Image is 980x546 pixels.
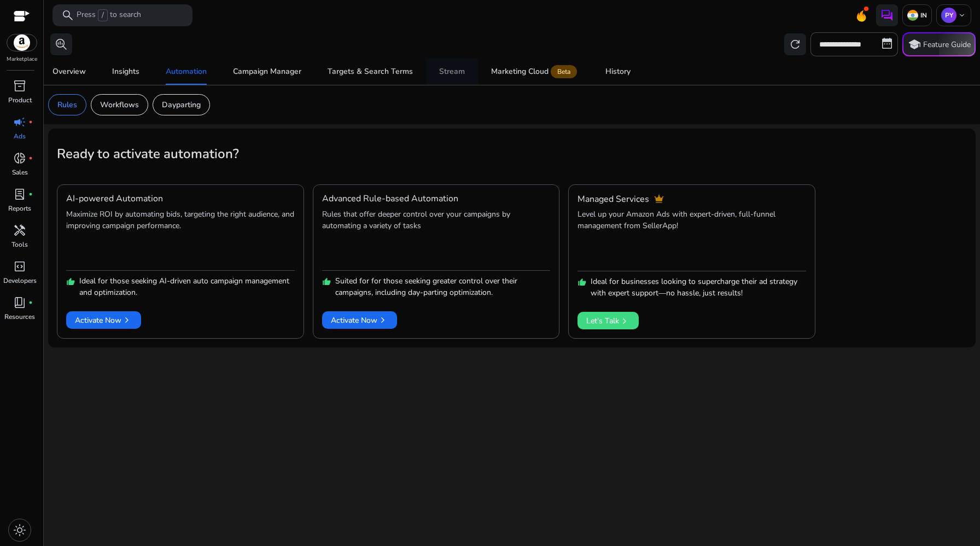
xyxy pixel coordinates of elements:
h4: Managed Services [577,194,649,205]
button: Let's Talkchevron_right [577,312,639,329]
p: Tools [11,240,28,249]
span: search_insights [55,38,68,51]
button: Activate Nowchevron_right [66,311,141,329]
span: crown [654,194,664,205]
div: History [605,68,631,75]
span: school [908,38,921,51]
p: Suited for for those seeking greater control over their campaigns, including day-parting optimiza... [335,275,551,298]
button: Activate Nowchevron_right [322,311,397,329]
span: fiber_manual_record [28,156,33,160]
p: Ideal for businesses looking to supercharge their ad strategy with expert support—no hassle, just... [591,276,806,299]
span: lab_profile [13,188,26,201]
p: Developers [3,276,37,286]
span: campaign [13,115,26,129]
div: Overview [52,68,86,75]
div: Targets & Search Terms [328,68,413,75]
span: thumb_up [577,278,586,287]
p: Workflows [100,99,139,111]
div: Campaign Manager [233,68,301,75]
p: Ideal for those seeking AI-driven auto campaign management and optimization. [79,275,295,298]
span: fiber_manual_record [28,120,33,124]
img: amazon.svg [7,34,37,51]
p: IN [918,11,927,20]
p: Resources [4,312,35,322]
span: chevron_right [377,315,388,326]
p: Marketplace [7,55,37,63]
p: Rules [57,99,77,111]
p: PY [941,8,956,23]
img: in.svg [907,10,918,21]
span: code_blocks [13,260,26,273]
p: Level up your Amazon Ads with expert-driven, full-funnel management from SellerApp! [577,208,806,268]
span: keyboard_arrow_down [958,11,966,20]
p: Ads [14,131,26,141]
p: Press to search [77,9,141,21]
p: Feature Guide [923,39,971,50]
span: book_4 [13,296,26,309]
div: Marketing Cloud [491,67,579,76]
span: Beta [551,65,577,78]
span: donut_small [13,152,26,165]
h4: Advanced Rule-based Automation [322,194,458,204]
span: light_mode [13,524,26,537]
span: Let's Talk [586,312,630,330]
p: Dayparting [162,99,201,111]
p: Reports [8,204,31,213]
span: chevron_right [121,315,132,326]
div: Stream [439,68,465,75]
span: search [61,9,74,22]
span: thumb_up [322,277,331,286]
p: Maximize ROI by automating bids, targeting the right audience, and improving campaign performance. [66,208,295,268]
button: schoolFeature Guide [902,32,976,56]
span: refresh [789,38,802,51]
h2: Ready to activate automation? [57,146,967,162]
p: Sales [12,167,28,177]
span: fiber_manual_record [28,300,33,305]
span: fiber_manual_record [28,192,33,196]
button: refresh [784,33,806,55]
span: inventory_2 [13,79,26,92]
span: Activate Now [75,315,132,326]
span: Activate Now [331,315,388,326]
div: Automation [166,68,207,75]
p: Rules that offer deeper control over your campaigns by automating a variety of tasks [322,208,551,268]
span: handyman [13,224,26,237]
span: / [98,9,108,21]
h4: AI-powered Automation [66,194,163,204]
span: chevron_right [619,316,630,327]
p: Product [8,95,32,105]
button: search_insights [50,33,72,55]
span: thumb_up [66,277,75,286]
div: Insights [112,68,139,75]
